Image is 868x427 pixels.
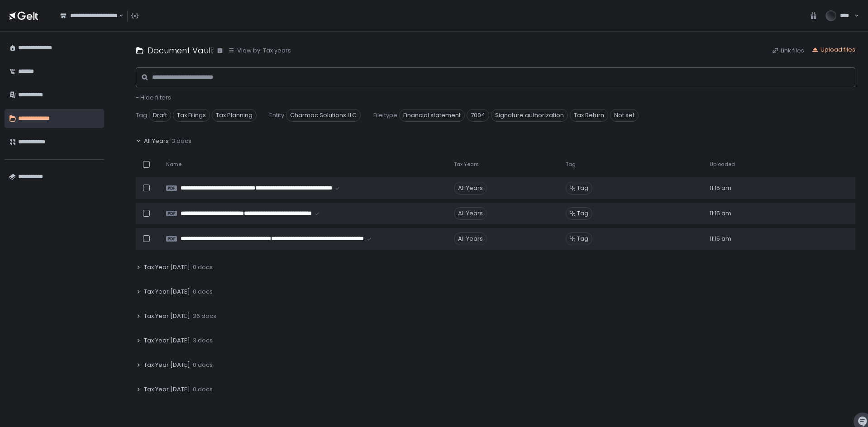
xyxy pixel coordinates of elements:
[149,109,171,122] span: Draft
[577,184,588,192] span: Tag
[144,288,190,296] span: Tax Year [DATE]
[610,109,639,122] span: Not set
[144,263,190,271] span: Tax Year [DATE]
[811,46,855,54] button: Upload files
[212,109,257,122] span: Tax Planning
[54,6,124,25] div: Search for option
[454,161,479,168] span: Tax Years
[144,361,190,369] span: Tax Year [DATE]
[193,337,213,345] span: 3 docs
[144,337,190,345] span: Tax Year [DATE]
[286,109,361,122] span: Charmac Solutions LLC
[399,109,465,122] span: Financial statement
[454,232,487,245] div: All Years
[193,263,213,271] span: 0 docs
[269,111,284,119] span: Entity
[173,109,210,122] span: Tax Filings
[228,47,291,55] button: View by: Tax years
[710,209,731,218] span: 11:15 am
[710,235,731,243] span: 11:15 am
[710,161,735,168] span: Uploaded
[193,361,213,369] span: 0 docs
[136,111,147,119] span: Tag
[454,207,487,220] div: All Years
[454,182,487,195] div: All Years
[144,385,190,394] span: Tax Year [DATE]
[467,109,489,122] span: 7004
[148,44,214,57] h1: Document Vault
[193,312,216,320] span: 26 docs
[172,137,191,145] span: 3 docs
[570,109,608,122] span: Tax Return
[144,312,190,320] span: Tax Year [DATE]
[144,137,169,145] span: All Years
[577,235,588,243] span: Tag
[710,184,731,192] span: 11:15 am
[373,111,397,119] span: File type
[193,385,213,394] span: 0 docs
[136,94,171,102] button: - Hide filters
[491,109,568,122] span: Signature authorization
[193,288,213,296] span: 0 docs
[772,47,804,55] button: Link files
[166,161,181,168] span: Name
[566,161,576,168] span: Tag
[577,209,588,218] span: Tag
